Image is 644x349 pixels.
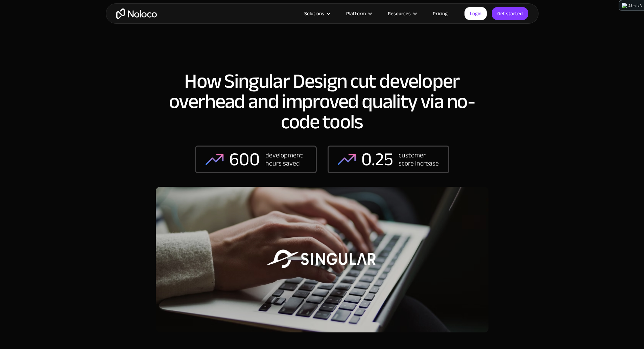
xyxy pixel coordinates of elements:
div: 25m left [628,3,642,8]
a: Pricing [424,9,456,18]
div: development hours saved [265,151,306,168]
div: Resources [388,9,411,18]
a: Login [464,7,487,20]
div: Resources [379,9,424,18]
div: Platform [338,9,379,18]
div: customer score increase [399,151,439,168]
a: home [116,8,157,19]
div: 0.25 [361,149,393,170]
h1: How Singular Design cut developer overhead and improved quality via no-code tools [156,71,488,132]
div: 600 [229,149,260,170]
div: Platform [346,9,366,18]
div: Solutions [304,9,324,18]
img: logo [622,3,627,8]
a: Get started [492,7,528,20]
div: Solutions [296,9,338,18]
